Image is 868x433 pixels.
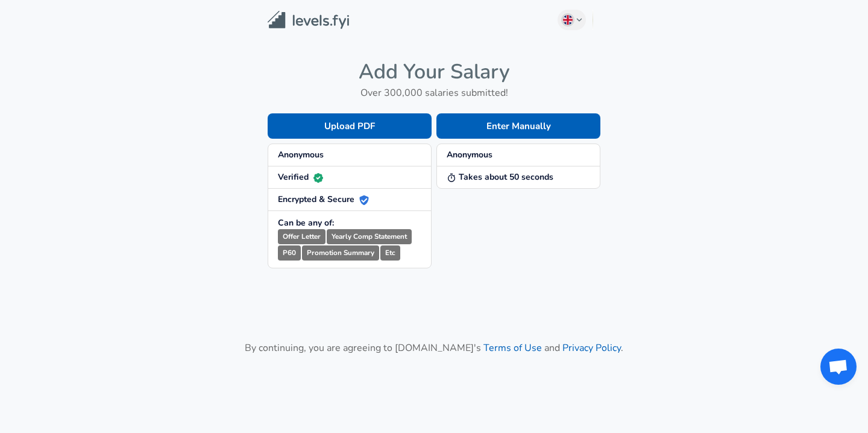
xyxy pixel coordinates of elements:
strong: Can be any of: [278,217,334,229]
strong: Encrypted & Secure [278,194,369,205]
small: Etc [380,245,400,261]
h4: Add Your Salary [268,59,600,84]
strong: Anonymous [447,149,492,160]
a: Privacy Policy [562,341,621,355]
small: Promotion Summary [302,245,379,261]
img: Levels.fyi [268,11,349,30]
small: Yearly Comp Statement [327,229,412,244]
a: Terms of Use [483,341,542,355]
button: English (UK) [558,10,587,30]
img: English (UK) [563,15,573,25]
button: Upload PDF [268,113,432,139]
button: Enter Manually [436,113,600,139]
strong: Verified [278,171,323,183]
h6: Over 300,000 salaries submitted! [268,84,600,101]
div: Open chat [820,349,857,385]
small: P60 [278,245,301,261]
strong: Anonymous [278,149,324,160]
small: Offer Letter [278,229,325,244]
strong: Takes about 50 seconds [447,171,553,183]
